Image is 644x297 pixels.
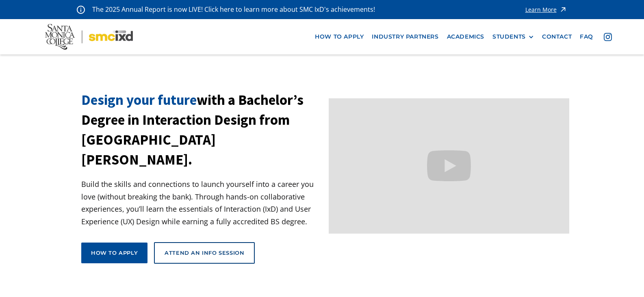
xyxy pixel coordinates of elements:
img: icon - instagram [604,33,612,41]
p: The 2025 Annual Report is now LIVE! Click here to learn more about SMC IxD's achievements! [92,4,376,15]
a: faq [576,29,597,44]
a: Attend an Info Session [154,242,255,263]
a: Learn More [525,4,567,15]
img: icon - arrow - alert [559,4,567,15]
a: How to apply [81,243,147,263]
div: STUDENTS [492,33,526,40]
div: How to apply [91,249,138,256]
h1: with a Bachelor’s Degree in Interaction Design from [GEOGRAPHIC_DATA][PERSON_NAME]. [81,90,322,170]
iframe: Design your future with a Bachelor's Degree in Interaction Design from Santa Monica College [329,98,570,234]
div: Learn More [525,7,557,13]
a: industry partners [368,29,442,44]
a: Academics [443,29,488,44]
a: contact [538,29,576,44]
div: Attend an Info Session [165,249,244,256]
p: Build the skills and connections to launch yourself into a career you love (without breaking the ... [81,178,322,228]
div: STUDENTS [492,33,534,40]
a: how to apply [311,29,368,44]
img: icon - information - alert [77,5,85,14]
img: Santa Monica College - SMC IxD logo [45,24,133,50]
span: Design your future [81,91,197,109]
